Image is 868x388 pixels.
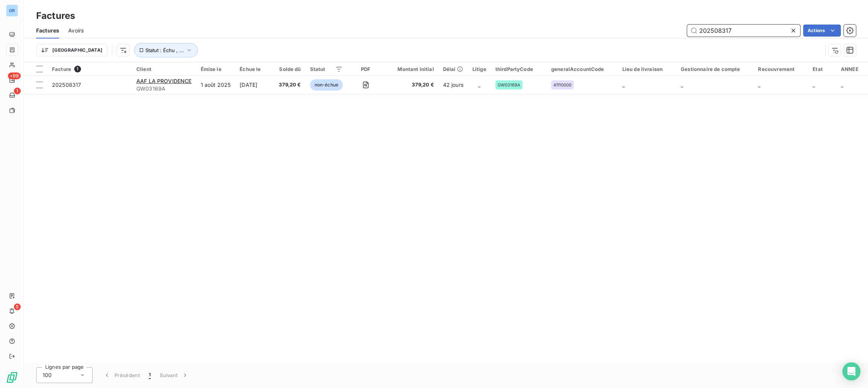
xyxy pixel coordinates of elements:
img: Logo LeanPay [6,371,18,383]
button: Actions [803,25,841,37]
td: 42 jours [439,76,468,94]
span: 379,20 € [279,81,301,89]
span: _ [478,82,480,88]
button: 1 [144,367,155,383]
div: Etat [813,66,832,72]
div: Échue le [240,66,270,72]
span: Factures [36,27,59,34]
button: Précédent [99,367,144,383]
div: PDF [352,66,379,72]
div: Open Intercom Messenger [842,362,860,380]
input: Rechercher [687,25,800,37]
span: AAF LA PROVIDENCE [136,78,192,84]
div: ANNEE [841,66,868,72]
div: Client [136,66,192,72]
span: 1 [14,88,21,94]
td: 1 août 2025 [196,76,235,94]
span: GW03169A [498,83,520,87]
span: _ [758,82,760,88]
div: Montant initial [388,66,434,72]
div: Gestionnaire de compte [681,66,749,72]
div: Délai [443,66,463,72]
div: thirdPartyCode [495,66,542,72]
span: Avoirs [68,27,84,34]
span: _ [813,82,815,88]
span: +99 [8,72,21,79]
button: Suivant [155,367,193,383]
span: 41110000 [553,83,572,87]
span: Statut : Échu , ... [145,47,184,53]
div: Recouvrement [758,66,804,72]
div: Émise le [201,66,231,72]
h3: Factures [36,9,75,23]
div: Lieu de livraison [622,66,672,72]
div: generalAccountCode [551,66,613,72]
button: [GEOGRAPHIC_DATA] [36,44,107,56]
span: _ [841,82,843,88]
span: non-échue [310,79,343,91]
span: 5 [14,303,21,310]
span: 100 [43,371,52,379]
span: 202508317 [52,82,81,88]
td: [DATE] [235,76,274,94]
span: 379,20 € [388,81,434,89]
span: Facture [52,66,71,72]
span: 1 [149,371,151,379]
span: _ [622,82,625,88]
span: GW03169A [136,85,192,92]
div: Statut [310,66,343,72]
span: 1 [74,66,81,72]
div: Solde dû [279,66,301,72]
div: Litige [472,66,486,72]
button: Statut : Échu , ... [134,43,198,57]
div: GR [6,5,18,17]
span: _ [681,82,683,88]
